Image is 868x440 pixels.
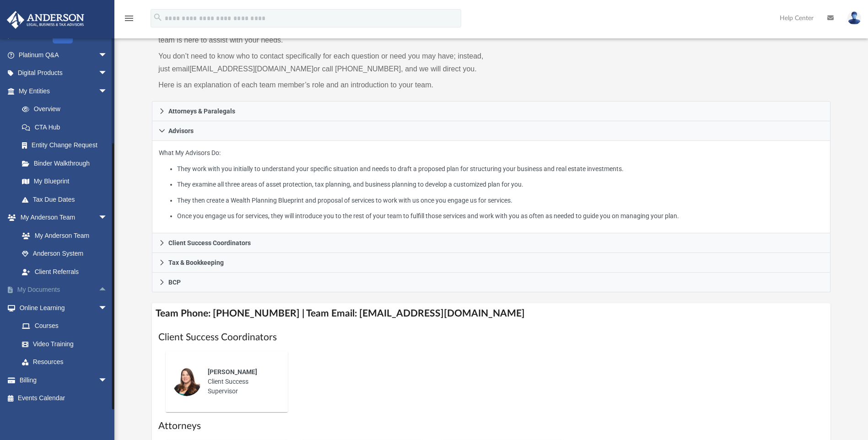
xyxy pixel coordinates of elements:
[6,281,121,299] a: My Documentsarrow_drop_up
[6,389,121,408] a: Events Calendar
[168,128,194,134] span: Advisors
[13,335,112,353] a: Video Training
[98,82,117,101] span: arrow_drop_down
[152,141,830,234] div: Advisors
[6,46,121,64] a: Platinum Q&Aarrow_drop_down
[152,101,830,121] a: Attorneys & Paralegals
[98,46,117,64] span: arrow_drop_down
[177,195,824,206] li: They then create a Wealth Planning Blueprint and proposal of services to work with us once you en...
[177,210,824,222] li: Once you engage us for services, they will introduce you to the rest of your team to fulfill thos...
[159,147,823,222] p: What My Advisors Do:
[6,64,121,82] a: Digital Productsarrow_drop_down
[13,317,117,335] a: Courses
[98,371,117,390] span: arrow_drop_down
[158,50,485,75] p: You don’t need to know who to contact specifically for each question or need you may have; instea...
[13,154,121,172] a: Binder Walkthrough
[98,209,117,227] span: arrow_drop_down
[152,121,830,141] a: Advisors
[152,233,830,253] a: Client Success Coordinators
[13,226,112,245] a: My Anderson Team
[13,245,117,263] a: Anderson System
[98,281,117,300] span: arrow_drop_up
[208,368,257,376] span: [PERSON_NAME]
[13,263,117,281] a: Client Referrals
[124,13,135,24] i: menu
[189,65,313,73] a: [EMAIL_ADDRESS][DOMAIN_NAME]
[847,11,861,25] img: User Pic
[6,209,117,227] a: My Anderson Teamarrow_drop_down
[6,371,121,389] a: Billingarrow_drop_down
[168,240,251,246] span: Client Success Coordinators
[168,279,181,285] span: BCP
[98,299,117,317] span: arrow_drop_down
[4,11,87,29] img: Anderson Advisors Platinum Portal
[152,303,830,324] h4: Team Phone: [PHONE_NUMBER] | Team Email: [EMAIL_ADDRESS][DOMAIN_NAME]
[168,108,235,114] span: Attorneys & Paralegals
[153,12,163,22] i: search
[13,136,121,155] a: Entity Change Request
[168,259,224,266] span: Tax & Bookkeeping
[172,367,201,396] img: thumbnail
[152,253,830,273] a: Tax & Bookkeeping
[152,273,830,292] a: BCP
[98,64,117,83] span: arrow_drop_down
[124,17,135,24] a: menu
[158,331,824,344] h1: Client Success Coordinators
[158,79,485,91] p: Here is an explanation of each team member’s role and an introduction to your team.
[6,299,117,317] a: Online Learningarrow_drop_down
[201,361,281,402] div: Client Success Supervisor
[6,82,121,100] a: My Entitiesarrow_drop_down
[158,419,824,433] h1: Attorneys
[177,179,824,190] li: They examine all three areas of asset protection, tax planning, and business planning to develop ...
[13,353,117,371] a: Resources
[13,172,117,191] a: My Blueprint
[13,118,121,136] a: CTA Hub
[13,190,121,209] a: Tax Due Dates
[177,163,824,175] li: They work with you initially to understand your specific situation and needs to draft a proposed ...
[13,100,121,118] a: Overview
